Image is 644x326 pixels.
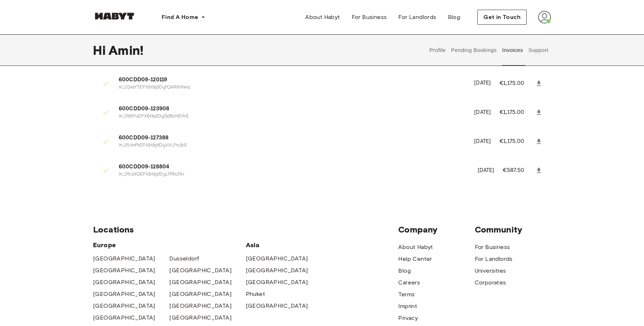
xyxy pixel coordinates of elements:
a: [GEOGRAPHIC_DATA] [93,254,155,263]
span: Amin ! [108,43,143,58]
a: [GEOGRAPHIC_DATA] [169,302,231,310]
button: Pending Bookings [450,34,498,66]
p: in_1RJmfhEPXbtkjdDyVXLPnJbE [119,142,465,149]
p: [DATE] [478,167,494,175]
a: [GEOGRAPHIC_DATA] [246,302,308,310]
a: Help Center [398,255,432,263]
a: For Business [475,243,510,251]
a: Terms [398,290,415,299]
a: [GEOGRAPHIC_DATA] [93,290,155,298]
a: About Habyt [398,243,433,251]
span: Blog [448,13,460,21]
button: Get in Touch [477,10,527,25]
span: About Habyt [305,13,340,21]
p: [DATE] [474,109,491,117]
p: [DATE] [474,138,491,146]
a: [GEOGRAPHIC_DATA] [169,313,231,322]
a: [GEOGRAPHIC_DATA] [246,266,308,275]
a: About Habyt [299,10,346,24]
a: Universities [475,267,506,275]
a: [GEOGRAPHIC_DATA] [93,302,155,310]
p: €587.50 [503,166,534,175]
span: 600CDD09-128804 [119,163,469,171]
a: For Landlords [392,10,442,24]
span: 600CDD09-123908 [119,105,465,113]
span: Locations [93,224,398,235]
a: Blog [442,10,466,24]
div: user profile tabs [427,34,551,66]
a: [GEOGRAPHIC_DATA] [93,278,155,287]
p: in_1QxeYTEPXbtkjdDyfQAR9Wwq [119,84,465,91]
a: [GEOGRAPHIC_DATA] [246,278,308,287]
a: Phuket [246,290,265,298]
p: €1,175.00 [499,137,534,146]
a: For Business [346,10,393,24]
a: Careers [398,278,420,287]
p: €1,175.00 [499,108,534,117]
a: Corporates [475,278,506,287]
a: [GEOGRAPHIC_DATA] [169,266,231,275]
button: Find A Home [156,10,211,24]
p: €1,175.00 [499,79,534,88]
a: Dusseldorf [169,254,199,263]
button: Profile [429,34,447,66]
button: Support [527,34,549,66]
a: [GEOGRAPHIC_DATA] [169,278,231,287]
a: Imprint [398,302,417,311]
img: Habyt [93,13,136,20]
a: [GEOGRAPHIC_DATA] [169,290,231,298]
p: in_1RUzK2EPXbtkjdDyLfRhuTAr [119,171,469,178]
p: in_1R8tfuEPXbtkjdDyGdBcHEWE [119,113,465,120]
a: Privacy [398,314,418,322]
a: [GEOGRAPHIC_DATA] [246,254,308,263]
span: Company [398,224,474,235]
span: Europe [93,241,246,249]
a: Blog [398,267,411,275]
span: 600CDD09-120119 [119,76,465,84]
a: [GEOGRAPHIC_DATA] [93,313,155,322]
span: Get in Touch [483,13,521,21]
img: avatar [538,11,551,24]
span: For Landlords [398,13,436,21]
p: [DATE] [474,79,491,87]
span: Hi [93,43,108,58]
span: Asia [246,241,322,249]
a: [GEOGRAPHIC_DATA] [93,266,155,275]
span: Find A Home [162,13,198,21]
button: Invoices [501,34,524,66]
a: For Landlords [475,255,513,263]
span: 600CDD09-127388 [119,134,465,142]
span: For Business [352,13,387,21]
span: Community [475,224,551,235]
